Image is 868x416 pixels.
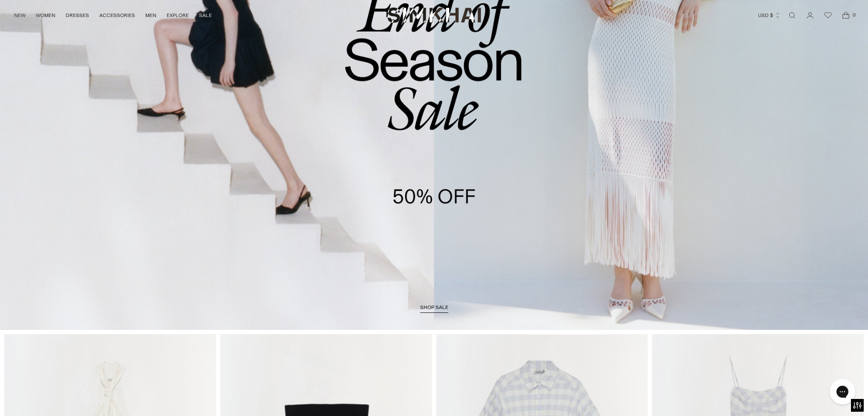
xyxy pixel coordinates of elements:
span: 0 [850,11,858,19]
span: shop sale [420,304,448,310]
button: USD $ [758,6,781,25]
a: shop sale [420,304,448,313]
a: SIMKHAI [387,7,481,23]
a: EXPLORE [167,6,189,25]
a: Open search modal [784,7,801,24]
a: Wishlist [819,7,836,24]
a: DRESSES [66,6,89,25]
a: WOMEN [36,6,55,25]
a: ACCESSORIES [99,6,135,25]
a: NEW [14,6,26,25]
a: MEN [145,6,156,25]
a: Open cart modal [837,7,854,24]
a: SALE [199,6,212,25]
iframe: Gorgias live chat messenger [825,376,859,407]
a: Go to the account page [802,7,819,24]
